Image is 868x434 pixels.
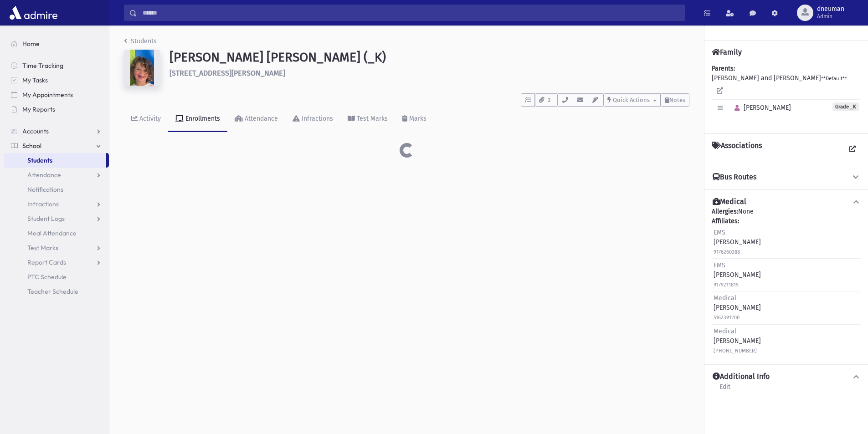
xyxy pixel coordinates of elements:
button: 2 [535,93,557,107]
div: Marks [407,115,426,123]
span: Teacher Schedule [27,287,78,296]
a: My Reports [4,102,109,117]
button: Additional Info [712,372,861,382]
a: School [4,138,109,153]
a: Report Cards [4,255,109,270]
span: Test Marks [27,244,58,252]
span: My Tasks [22,76,48,84]
small: [PHONE_NUMBER] [714,348,757,354]
b: Affiliates: [712,217,739,225]
a: Students [4,153,106,168]
div: Attendance [243,115,278,123]
div: [PERSON_NAME] [714,293,761,322]
a: Marks [395,107,434,132]
span: Student Logs [27,214,65,223]
h6: [STREET_ADDRESS][PERSON_NAME] [169,69,689,77]
span: Medical [714,327,736,335]
a: Students [124,37,157,45]
span: Meal Attendance [27,229,77,237]
span: Grade _K [832,102,859,111]
a: Infractions [285,107,340,132]
span: PTC Schedule [27,273,67,281]
div: [PERSON_NAME] [714,327,761,355]
a: Test Marks [340,107,395,132]
a: Notifications [4,182,109,197]
span: EMS [714,229,725,236]
div: None [712,207,861,357]
span: Home [22,40,40,48]
a: Edit [719,382,731,398]
h4: Medical [713,197,746,207]
span: Accounts [22,127,49,135]
nav: breadcrumb [124,36,157,50]
span: 2 [545,96,553,104]
a: PTC Schedule [4,270,109,284]
h4: Family [712,48,742,56]
b: Parents: [712,65,735,72]
h4: Associations [712,141,762,158]
div: [PERSON_NAME] [714,260,761,289]
span: School [22,142,41,150]
a: Enrollments [168,107,227,132]
span: EMS [714,261,725,269]
div: Infractions [300,115,333,123]
button: Notes [661,93,689,107]
a: Test Marks [4,240,109,255]
h1: [PERSON_NAME] [PERSON_NAME] (_K) [169,50,689,65]
a: Attendance [227,107,285,132]
a: My Appointments [4,87,109,102]
a: Home [4,36,109,51]
small: 5162391200 [714,315,740,321]
a: My Tasks [4,73,109,87]
a: Infractions [4,197,109,211]
div: [PERSON_NAME] [714,228,761,256]
span: Time Tracking [22,61,63,70]
a: Time Tracking [4,58,109,73]
span: [PERSON_NAME] [730,104,791,112]
button: Bus Routes [712,173,861,182]
h4: Additional Info [713,372,770,382]
button: Quick Actions [603,93,661,107]
div: Activity [138,115,161,123]
a: Attendance [4,168,109,182]
div: Enrollments [184,115,220,123]
a: Accounts [4,124,109,138]
span: Attendance [27,171,61,179]
span: Students [27,156,52,164]
h4: Bus Routes [713,173,756,182]
span: Notifications [27,185,63,194]
div: [PERSON_NAME] and [PERSON_NAME] [712,64,861,126]
span: My Reports [22,105,55,113]
span: Notes [669,97,685,103]
a: Student Logs [4,211,109,226]
b: Allergies: [712,208,738,215]
span: Infractions [27,200,59,208]
small: 9176260388 [714,249,740,255]
a: Activity [124,107,168,132]
span: Quick Actions [613,97,650,103]
small: 9179211819 [714,282,739,288]
span: Medical [714,294,736,302]
button: Medical [712,197,861,207]
span: Admin [817,13,844,20]
span: My Appointments [22,91,73,99]
input: Search [137,5,685,21]
img: AdmirePro [7,4,60,22]
span: dneuman [817,5,844,13]
a: Teacher Schedule [4,284,109,299]
a: Meal Attendance [4,226,109,240]
span: Report Cards [27,258,66,266]
a: View all Associations [844,141,861,158]
div: Test Marks [355,115,388,123]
